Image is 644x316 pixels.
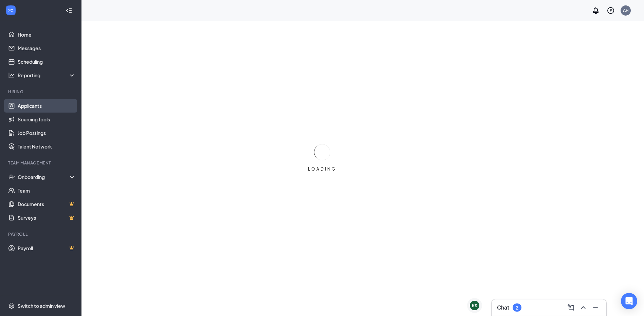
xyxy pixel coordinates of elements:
[472,303,477,309] div: KS
[579,303,587,312] svg: ChevronUp
[18,241,76,255] a: PayrollCrown
[607,6,615,15] svg: QuestionInfo
[18,99,76,113] a: Applicants
[578,302,589,313] button: ChevronUp
[18,55,76,68] a: Scheduling
[8,174,15,180] svg: UserCheck
[590,302,601,313] button: Minimize
[66,7,72,14] svg: Collapse
[18,113,76,126] a: Sourcing Tools
[18,197,76,211] a: DocumentsCrown
[623,7,629,13] div: AH
[18,211,76,224] a: SurveysCrown
[18,302,65,309] div: Switch to admin view
[18,184,76,197] a: Team
[8,231,74,237] div: Payroll
[18,41,76,55] a: Messages
[8,72,15,79] svg: Analysis
[8,89,74,95] div: Hiring
[567,303,575,312] svg: ComposeMessage
[566,302,576,313] button: ComposeMessage
[18,174,70,180] div: Onboarding
[305,166,339,172] div: LOADING
[591,303,600,312] svg: Minimize
[621,293,637,309] div: Open Intercom Messenger
[7,7,14,14] svg: WorkstreamLogo
[18,28,76,41] a: Home
[592,6,600,15] svg: Notifications
[18,126,76,140] a: Job Postings
[8,302,15,309] svg: Settings
[18,140,76,153] a: Talent Network
[497,304,509,311] h3: Chat
[8,160,74,166] div: Team Management
[516,305,518,311] div: 2
[18,72,76,79] div: Reporting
